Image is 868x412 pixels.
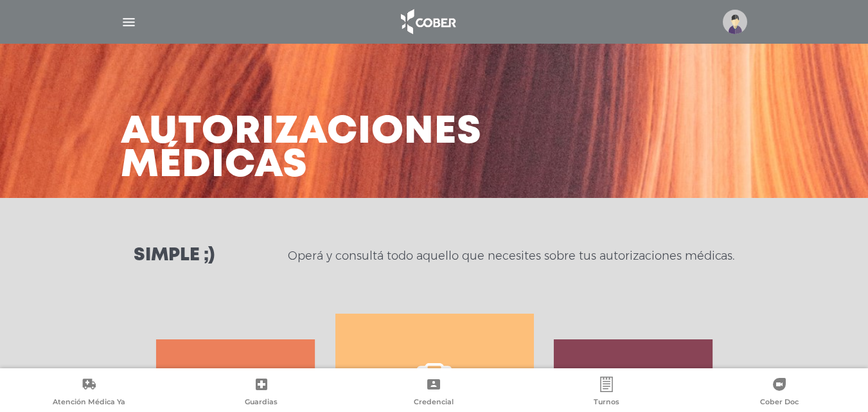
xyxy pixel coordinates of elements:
a: Cober Doc [693,377,865,409]
img: profile-placeholder.svg [723,10,747,34]
a: Turnos [520,377,693,409]
img: Cober_menu-lines-white.svg [121,14,137,30]
h3: Autorizaciones médicas [121,116,482,183]
a: Guardias [175,377,348,409]
img: logo_cober_home-white.png [394,6,461,37]
span: Credencial [414,397,454,409]
span: Cober Doc [760,397,799,409]
span: Atención Médica Ya [53,397,125,409]
a: Atención Médica Ya [3,377,175,409]
span: Turnos [594,397,619,409]
h3: Simple ;) [134,247,215,265]
p: Operá y consultá todo aquello que necesites sobre tus autorizaciones médicas. [288,248,734,264]
a: Credencial [348,377,520,409]
span: Guardias [245,397,278,409]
